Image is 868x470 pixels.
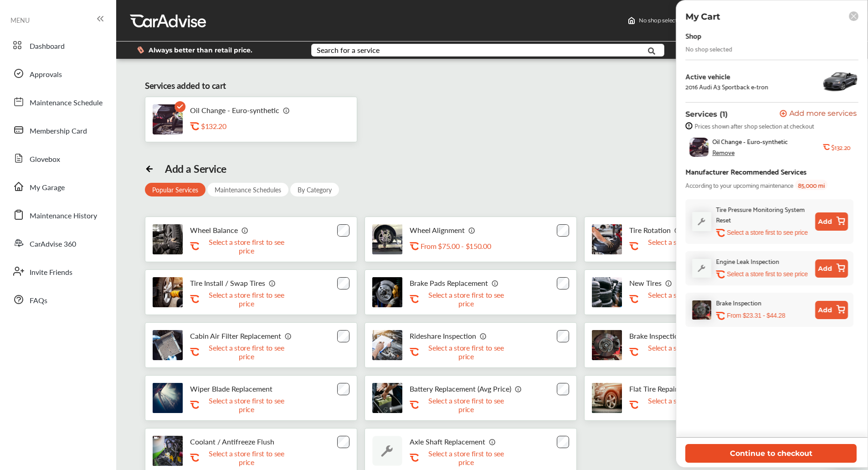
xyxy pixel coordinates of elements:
[8,259,107,283] a: Invite Friends
[712,138,788,145] span: Oil Change - Euro-synthetic
[712,149,734,156] div: Remove
[410,331,476,340] p: Rideshare Inspection
[290,183,339,196] div: By Category
[372,330,402,360] img: rideshare-visual-inspection-thumb.jpg
[716,204,812,225] div: Tire Pressure Monitoring System Reset
[410,226,465,234] p: Wheel Alignment
[639,17,684,24] span: No shop selected
[30,238,76,250] span: CarAdvise 360
[207,183,288,196] div: Maintenance Schedules
[692,212,711,231] img: default_wrench_icon.d1a43860.svg
[727,228,808,237] p: Select a store first to see price
[137,46,144,54] img: dollor_label_vector.a70140d1.svg
[795,180,827,190] span: 85,000 mi
[8,175,107,198] a: My Garage
[780,110,858,119] a: Add more services
[410,437,485,446] p: Axle Shaft Replacement
[410,384,511,393] p: Battery Replacement (Avg Price)
[727,270,808,279] p: Select a store first to see price
[685,72,768,80] div: Active vehicle
[492,279,499,287] img: info_icon_vector.svg
[241,227,249,234] img: info_icon_vector.svg
[269,279,276,287] img: info_icon_vector.svg
[190,226,238,234] p: Wheel Balance
[629,226,671,234] p: Tire Rotation
[8,231,107,255] a: CarAdvise 360
[190,384,272,393] p: Wiper Blade Replacement
[372,224,402,254] img: wheel-alignment-thumb.jpg
[685,45,732,52] div: No shop selected
[468,227,476,234] img: info_icon_vector.svg
[822,67,858,95] img: 10549_st0640_046.jpg
[8,203,107,227] a: Maintenance History
[689,138,709,157] img: oil-change-thumb.jpg
[190,437,274,446] p: Coolant / Antifreeze Flush
[190,279,265,287] p: Tire Install / Swap Tires
[489,438,496,445] img: info_icon_vector.svg
[592,383,622,413] img: flat-tire-repair-thumb.jpg
[30,125,87,137] span: Membership Card
[30,41,65,52] span: Dashboard
[685,11,720,22] p: My Cart
[685,110,728,119] p: Services (1)
[685,165,806,177] div: Manufacturer Recommended Services
[190,331,281,340] p: Cabin Air Filter Replacement
[285,332,292,340] img: info_icon_vector.svg
[30,210,97,222] span: Maintenance History
[30,267,72,279] span: Invite Friends
[8,288,107,311] a: FAQs
[201,343,292,361] p: Select a store first to see price
[201,290,292,308] p: Select a store first to see price
[30,154,60,165] span: Glovebox
[780,110,857,119] button: Add more services
[629,279,662,287] p: New Tires
[515,385,522,393] img: info_icon_vector.svg
[421,343,512,361] p: Select a store first to see price
[153,330,183,360] img: cabin-air-filter-replacement-thumb.jpg
[692,259,711,278] img: default_wrench_icon.d1a43860.svg
[628,17,635,24] img: header-home-logo.8d720a4f.svg
[592,277,622,307] img: new-tires-thumb.jpg
[665,279,673,287] img: info_icon_vector.svg
[372,277,402,307] img: brake-pads-replacement-thumb.jpg
[640,396,731,413] p: Select a store first to see price
[30,69,62,81] span: Approvals
[201,122,292,130] div: $132.20
[8,118,107,142] a: Membership Card
[30,97,103,109] span: Maintenance Schedule
[190,106,279,114] p: Oil Change - Euro-synthetic
[145,183,205,196] div: Popular Services
[201,449,292,466] p: Select a store first to see price
[30,295,47,307] span: FAQs
[8,90,107,114] a: Maintenance Schedule
[8,33,107,57] a: Dashboard
[8,62,107,85] a: Approvals
[153,383,183,413] img: thumb_Wipers.jpg
[592,330,622,360] img: brake-inspection-thumb.jpg
[674,227,682,234] img: info_icon_vector.svg
[694,122,814,129] span: Prices shown after shop selection at checkout
[480,332,487,340] img: info_icon_vector.svg
[201,238,292,255] p: Select a store first to see price
[421,396,512,413] p: Select a store first to see price
[153,436,183,466] img: engine-cooling-thumb.jpg
[815,212,848,231] button: Add
[149,47,252,53] span: Always better than retail price.
[145,79,226,92] div: Services added to cart
[30,182,65,194] span: My Garage
[685,83,768,90] div: 2016 Audi A3 Sportback e-tron
[372,383,402,413] img: battery-replacement-thumb.jpg
[629,384,678,393] p: Flat Tire Repair
[692,300,711,320] img: brake-inspection-thumb.jpg
[153,104,183,134] img: oil-change-thumb.jpg
[421,290,512,308] p: Select a store first to see price
[201,396,292,413] p: Select a store first to see price
[640,343,731,361] p: Select a store first to see price
[8,146,107,170] a: Glovebox
[153,224,183,254] img: tire-wheel-balance-thumb.jpg
[685,180,793,190] span: According to your upcoming maintenance
[716,256,779,266] div: Engine Leak Inspection
[640,238,731,255] p: Select a store first to see price
[410,279,488,287] p: Brake Pads Replacement
[789,110,857,119] span: Add more services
